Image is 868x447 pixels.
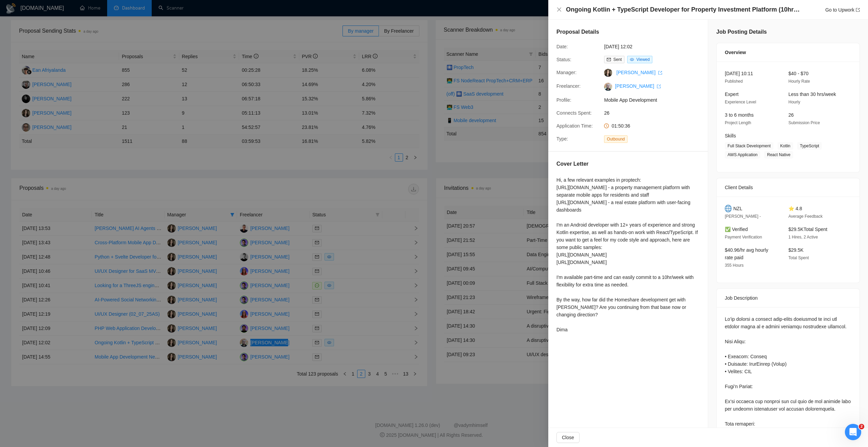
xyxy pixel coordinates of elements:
[725,263,744,268] span: 355 Hours
[604,83,612,91] img: c1CX0sMpPSPmItT_3JTUBGNBJRtr8K1-x_-NQrKhniKpWRSneU7vS7muc6DFkfA-qr
[725,151,760,159] span: AWS Application
[788,71,808,76] span: $40 - $70
[636,57,650,62] span: Viewed
[604,109,706,117] span: 26
[725,133,736,138] span: Skills
[607,57,611,62] span: mail
[788,214,823,219] span: Average Feedback
[562,434,574,441] span: Close
[733,205,742,212] span: NZL
[788,247,803,253] span: $29.5K
[725,214,761,219] span: [PERSON_NAME] -
[778,142,793,150] span: Kotlin
[556,97,571,103] span: Profile:
[604,123,609,128] span: clock-circle
[556,70,577,75] span: Manager:
[566,5,801,14] h4: Ongoing Kotlin + TypeScript Developer for Property Investment Platform (10hr/week [MEDICAL_DATA] ...
[859,424,864,429] span: 2
[725,49,746,56] span: Overview
[725,92,738,97] span: Expert
[725,79,743,84] span: Published
[845,424,861,440] iframe: Intercom live chat
[556,28,599,36] h5: Proposal Details
[725,71,753,76] span: [DATE] 10:11
[556,432,580,443] button: Close
[725,178,851,197] div: Client Details
[604,96,706,104] span: Mobile App Development
[725,227,748,232] span: ✅ Verified
[788,206,802,211] span: ⭐ 4.8
[725,235,762,239] span: Payment Verification
[615,83,661,89] a: [PERSON_NAME] export
[612,123,630,129] span: 01:50:36
[556,123,593,129] span: Application Time:
[725,112,754,118] span: 3 to 6 months
[788,79,810,84] span: Hourly Rate
[556,176,700,333] div: Hi, a few relevant examples in proptech: [URL][DOMAIN_NAME] - a property management platform with...
[658,71,662,75] span: export
[556,110,592,116] span: Connects Spent:
[556,57,571,62] span: Status:
[556,160,588,168] h5: Cover Letter
[556,44,568,49] span: Date:
[725,120,751,125] span: Project Length
[797,142,822,150] span: TypeScript
[556,83,581,89] span: Freelancer:
[604,135,628,143] span: Outbound
[856,8,860,12] span: export
[725,247,768,260] span: $40.96/hr avg hourly rate paid
[716,28,767,36] h5: Job Posting Details
[604,43,706,50] span: [DATE] 12:02
[764,151,793,159] span: React Native
[556,7,562,13] button: Close
[788,227,827,232] span: $29.5K Total Spent
[788,255,809,260] span: Total Spent
[788,235,818,239] span: 1 Hires, 2 Active
[725,142,773,150] span: Full Stack Development
[616,70,662,75] a: [PERSON_NAME] export
[556,136,568,142] span: Type:
[657,84,661,88] span: export
[788,92,836,97] span: Less than 30 hrs/week
[630,57,634,62] span: eye
[725,100,756,104] span: Experience Level
[556,7,562,12] span: close
[788,120,820,125] span: Submission Price
[788,100,800,104] span: Hourly
[825,7,860,13] a: Go to Upworkexport
[725,205,732,212] img: 🌐
[788,112,794,118] span: 26
[725,289,851,307] div: Job Description
[613,57,622,62] span: Sent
